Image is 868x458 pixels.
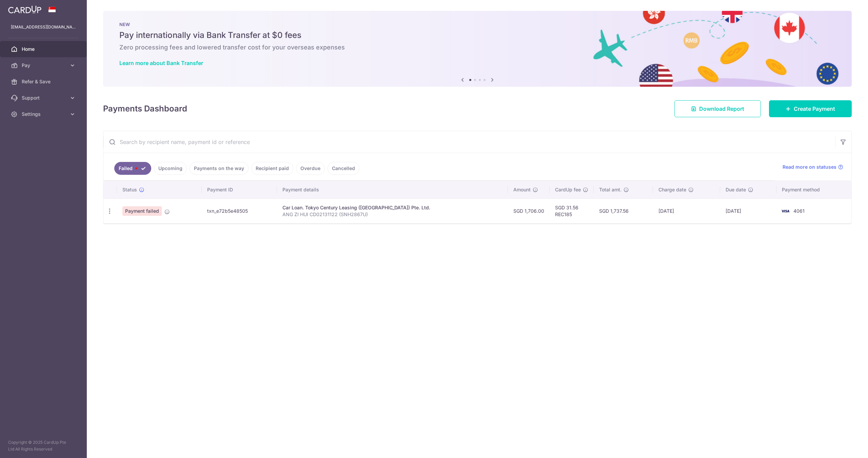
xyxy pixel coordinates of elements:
[22,111,66,118] span: Settings
[508,199,550,223] td: SGD 1,706.00
[699,105,744,113] span: Download Report
[202,181,277,199] th: Payment ID
[726,186,746,193] span: Due date
[122,186,137,193] span: Status
[513,186,531,193] span: Amount
[658,186,686,193] span: Charge date
[778,207,792,215] img: Bank Card
[277,181,508,199] th: Payment details
[653,199,720,223] td: [DATE]
[8,5,41,14] img: CardUp
[122,206,162,216] span: Payment failed
[119,43,835,51] h6: Zero processing fees and lowered transfer cost for your overseas expenses
[114,162,151,175] a: Failed
[793,208,805,214] span: 4061
[119,22,835,27] p: NEW
[282,204,502,211] div: Car Loan. Tokyo Century Leasing ([GEOGRAPHIC_DATA]) Pte. Ltd.
[103,11,852,87] img: Bank transfer banner
[251,162,293,175] a: Recipient paid
[202,199,277,223] td: txn_e72b5e48505
[103,131,835,153] input: Search by recipient name, payment id or reference
[22,78,66,85] span: Refer & Save
[22,95,66,101] span: Support
[119,60,203,66] a: Learn more about Bank Transfer
[103,103,187,115] h4: Payments Dashboard
[794,105,835,113] span: Create Payment
[555,186,581,193] span: CardUp fee
[824,438,861,455] iframe: Opens a widget where you can find more information
[783,164,836,170] span: Read more on statuses
[328,162,359,175] a: Cancelled
[783,164,843,170] a: Read more on statuses
[22,46,66,53] span: Home
[154,162,187,175] a: Upcoming
[550,199,594,223] td: SGD 31.56 REC185
[769,100,852,117] a: Create Payment
[282,211,502,218] p: ANG ZI HUI CD02131122 (SNH2867U)
[594,199,653,223] td: SGD 1,737.56
[674,100,761,117] a: Download Report
[119,30,835,41] h5: Pay internationally via Bank Transfer at $0 fees
[720,199,776,223] td: [DATE]
[599,186,622,193] span: Total amt.
[190,162,249,175] a: Payments on the way
[11,24,76,30] p: [EMAIL_ADDRESS][DOMAIN_NAME]
[296,162,325,175] a: Overdue
[22,62,66,69] span: Pay
[776,181,851,199] th: Payment method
